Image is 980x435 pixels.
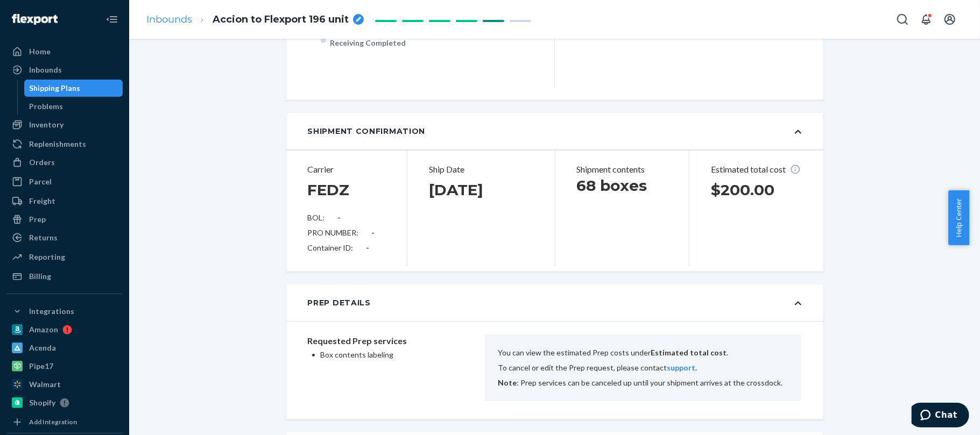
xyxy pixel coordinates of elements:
a: Billing [6,268,123,285]
div: BOL: [308,212,386,223]
p: Requested Prep services [308,334,442,347]
p: Box contents labeling [321,350,442,360]
h1: 68 boxes [577,176,668,195]
a: Returns [6,229,123,246]
p: Carrier [308,163,386,176]
div: Shopify [29,397,55,408]
div: Pipe17 [29,361,53,372]
div: Returns [29,232,58,243]
div: Prep Details [308,297,371,308]
div: Inbounds [29,65,62,75]
a: Parcel [6,173,123,190]
a: Acenda [6,339,123,356]
div: Orders [29,157,55,168]
button: Open notifications [915,9,937,30]
span: Receiving Completed [330,38,406,47]
p: Estimated total cost [711,163,802,176]
div: Parcel [29,176,52,187]
div: Walmart [29,379,61,390]
p: : Prep services can be canceled up until your shipment arrives at the crossdock. [498,377,789,388]
div: Amazon [29,324,58,335]
a: Prep [6,211,123,228]
div: Shipping Plans [30,83,81,94]
a: Amazon [6,321,123,338]
a: Home [6,43,123,60]
span: Accion to Flexport 196 unit [213,13,349,27]
a: Inventory [6,116,123,133]
div: - [338,212,341,223]
div: Replenishments [29,139,86,149]
div: Acenda [29,343,56,353]
a: Problems [24,98,123,115]
a: Reporting [6,248,123,266]
a: Shipping Plans [24,80,123,97]
button: Help Center [948,190,969,245]
div: Shipment Confirmation [308,126,426,137]
a: Replenishments [6,136,123,153]
a: Add Integration [6,416,123,429]
a: support [667,363,695,372]
div: Prep [29,214,46,225]
img: Flexport logo [12,14,58,25]
div: Inventory [29,119,64,130]
a: Inbounds [146,13,192,25]
div: - [366,243,370,253]
div: Add Integration [29,417,77,426]
div: Problems [30,101,64,112]
div: Billing [29,271,51,282]
iframe: Opens a widget where you can chat to one of our agents [912,403,969,430]
a: Walmart [6,376,123,393]
div: - [372,227,375,238]
a: Pipe17 [6,358,123,375]
button: Open account menu [939,9,961,30]
p: Shipment contents [577,163,668,176]
div: Freight [29,196,55,206]
div: Reporting [29,252,65,262]
button: Integrations [6,303,123,320]
a: Shopify [6,394,123,411]
p: To cancel or edit the Prep request, please contact . [498,362,789,373]
b: Estimated total cost [651,348,727,357]
a: Freight [6,192,123,210]
div: Container ID: [308,243,386,253]
p: Ship Date [429,163,533,176]
a: Orders [6,154,123,171]
button: Close Navigation [101,9,123,30]
ol: breadcrumbs [138,4,372,35]
div: Home [29,46,51,57]
h1: [DATE] [429,180,483,199]
b: Note [498,378,517,387]
button: Open Search Box [892,9,913,30]
div: Integrations [29,306,74,317]
div: PRO NUMBER: [308,227,386,238]
h1: FEDZ [308,180,350,199]
p: You can view the estimated Prep costs under . [498,347,789,358]
h1: $200.00 [711,180,802,199]
a: Inbounds [6,61,123,79]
